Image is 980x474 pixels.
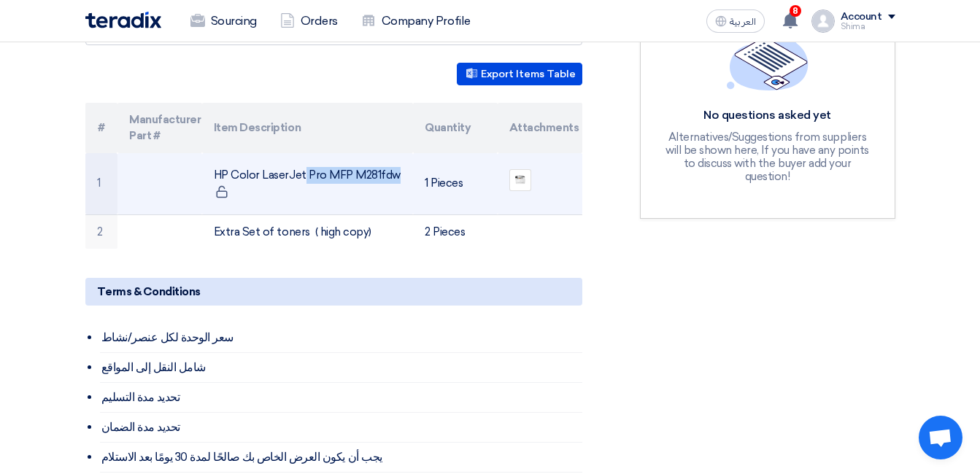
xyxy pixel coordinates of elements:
[790,5,801,17] span: 8
[510,174,530,186] img: HP_Color_LaserJet_Pro_MFP_Mfdw_1759235683768.png
[202,153,413,215] td: HP Color LaserJet Pro MFP M281fdw
[413,214,498,249] td: 2 Pieces
[202,214,413,249] td: Extra Set of toners ( high copy)
[100,383,582,413] li: تحديد مدة التسليم
[730,17,756,27] span: العربية
[350,5,482,37] a: Company Profile
[179,5,269,37] a: Sourcing
[85,153,118,215] td: 1
[85,214,118,249] td: 2
[841,11,882,23] div: Account
[100,443,582,473] li: يجب أن يكون العرض الخاص بك صالحًا لمدة 30 يومًا بعد الاستلام
[841,23,895,31] div: Shima
[97,284,201,300] span: Terms & Conditions
[85,103,118,153] th: #
[100,353,582,383] li: شامل النقل إلى المواقع
[498,103,582,153] th: Attachments
[661,131,874,183] div: Alternatives/Suggestions from suppliers will be shown here, If you have any points to discuss wit...
[919,416,962,459] div: Open chat
[202,103,413,153] th: Item Description
[661,108,874,123] div: No questions asked yet
[811,9,835,33] img: profile_test.png
[413,153,498,215] td: 1 Pieces
[706,9,765,33] button: العربية
[100,413,582,443] li: تحديد مدة الضمان
[413,103,498,153] th: Quantity
[100,323,582,353] li: سعر الوحدة لكل عنصر/نشاط
[117,103,202,153] th: Manufacturer Part #
[85,12,161,28] img: Teradix logo
[457,63,582,85] button: Export Items Table
[727,22,809,90] img: empty_state_list.svg
[269,5,350,37] a: Orders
